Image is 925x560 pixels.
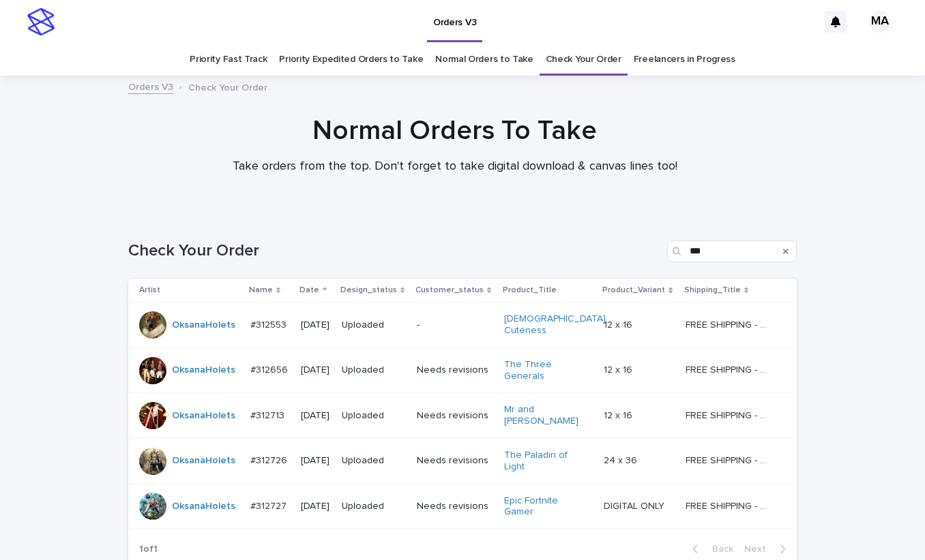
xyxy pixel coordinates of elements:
[342,410,406,422] p: Uploaded
[744,544,774,554] span: Next
[417,410,493,422] p: Needs revisions
[342,364,406,376] p: Uploaded
[121,114,789,147] h1: Normal Orders To Take
[417,320,493,331] p: -
[704,544,733,554] span: Back
[301,364,331,376] p: [DATE]
[128,78,173,94] a: Orders V3
[342,320,406,331] p: Uploaded
[250,452,290,467] p: #312726
[342,501,406,512] p: Uploaded
[634,44,735,76] a: Freelancers in Progress
[128,393,797,439] tr: OksanaHolets #312713#312713 [DATE]UploadedNeeds revisionsMr and [PERSON_NAME] 12 x 1612 x 16 FREE...
[172,364,235,376] a: OksanaHolets
[249,283,273,298] p: Name
[340,283,397,298] p: Design_status
[417,364,493,376] p: Needs revisions
[417,455,493,467] p: Needs revisions
[686,452,774,467] p: FREE SHIPPING - preview in 1-2 business days, after your approval delivery will take 5-10 b.d.
[128,484,797,529] tr: OksanaHolets #312727#312727 [DATE]UploadedNeeds revisionsEpic Fortnite Gamer DIGITAL ONLYDIGITAL ...
[182,159,728,174] p: Take orders from the top. Don't forget to take digital download & canvas lines too!
[681,543,739,555] button: Back
[139,283,160,298] p: Artist
[604,498,667,512] p: DIGITAL ONLY
[417,501,493,512] p: Needs revisions
[301,455,331,467] p: [DATE]
[546,44,621,76] a: Check Your Order
[604,407,635,422] p: 12 x 16
[686,407,774,422] p: FREE SHIPPING - preview in 1-2 business days, after your approval delivery will take 5-10 b.d.
[342,455,406,467] p: Uploaded
[686,317,774,331] p: FREE SHIPPING - preview in 1-2 business days, after your approval delivery will take 5-10 b.d.
[503,283,557,298] p: Product_Title
[301,501,331,512] p: [DATE]
[415,283,484,298] p: Customer_status
[504,313,606,337] a: [DEMOGRAPHIC_DATA] Cuteness
[686,362,774,376] p: FREE SHIPPING - preview in 1-2 business days, after your approval delivery will take 5-10 b.d.
[172,501,235,512] a: OksanaHolets
[739,543,797,555] button: Next
[686,498,774,512] p: FREE SHIPPING - preview in 1-2 business days, after your approval delivery will take 5-10 b.d.
[128,347,797,393] tr: OksanaHolets #312656#312656 [DATE]UploadedNeeds revisionsThe Three Generals 12 x 1612 x 16 FREE S...
[504,404,589,427] a: Mr and [PERSON_NAME]
[172,455,235,467] a: OksanaHolets
[604,452,640,467] p: 24 x 36
[27,8,55,35] img: stacker-logo-s-only.png
[602,283,665,298] p: Product_Variant
[504,495,589,518] a: Epic Fortnite Gamer
[279,44,423,76] a: Priority Expedited Orders to Take
[667,240,797,262] input: Search
[128,241,662,261] h1: Check Your Order
[684,283,741,298] p: Shipping_Title
[869,11,891,33] div: MA
[301,320,331,331] p: [DATE]
[172,320,235,331] a: OksanaHolets
[604,362,635,376] p: 12 x 16
[299,283,319,298] p: Date
[250,317,289,331] p: #312553
[604,317,635,331] p: 12 x 16
[188,79,267,94] p: Check Your Order
[250,362,291,376] p: #312656
[435,44,533,76] a: Normal Orders to Take
[128,302,797,348] tr: OksanaHolets #312553#312553 [DATE]Uploaded-[DEMOGRAPHIC_DATA] Cuteness 12 x 1612 x 16 FREE SHIPPI...
[190,44,267,76] a: Priority Fast Track
[250,407,287,422] p: #312713
[301,410,331,422] p: [DATE]
[504,450,589,473] a: The Paladin of Light
[504,359,589,382] a: The Three Generals
[250,498,289,512] p: #312727
[128,438,797,484] tr: OksanaHolets #312726#312726 [DATE]UploadedNeeds revisionsThe Paladin of Light 24 x 3624 x 36 FREE...
[172,410,235,422] a: OksanaHolets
